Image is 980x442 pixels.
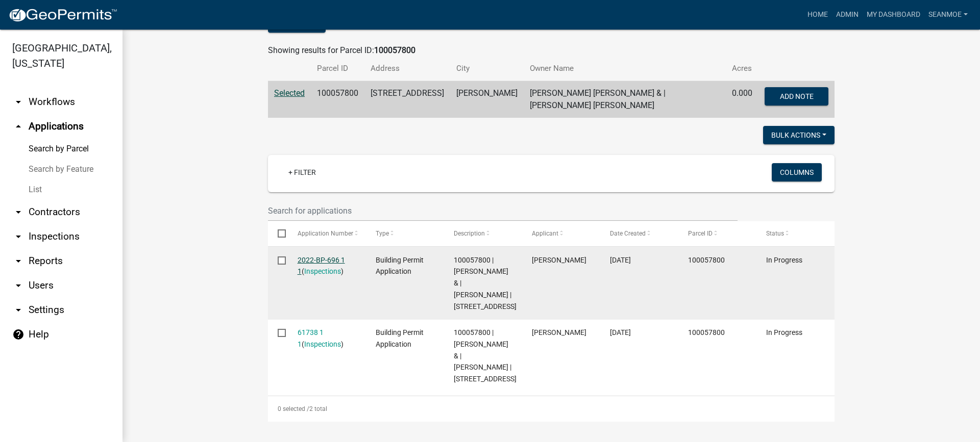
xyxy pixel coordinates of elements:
[610,256,631,264] span: 09/13/2022
[376,256,424,276] span: Building Permit Application
[532,328,586,336] span: Craig Crayford
[756,221,835,246] datatable-header-cell: Status
[766,328,802,336] span: In Progress
[298,327,356,350] div: ( )
[12,328,24,341] i: help
[863,5,924,24] a: My Dashboard
[532,256,586,264] span: Craig Crayford
[522,221,600,246] datatable-header-cell: Applicant
[298,230,353,237] span: Application Number
[12,96,24,108] i: arrow_drop_down
[268,200,738,221] input: Search for applications
[454,328,517,383] span: 100057800 | ANDREW J WROBLESKI & | TIFFANY J WROBLESKI | 75 STONY BROOK RD SE
[298,254,356,278] div: ( )
[600,221,678,246] datatable-header-cell: Date Created
[268,221,287,246] datatable-header-cell: Select
[444,221,522,246] datatable-header-cell: Description
[766,230,784,237] span: Status
[765,87,828,106] button: Add Note
[376,230,389,237] span: Type
[532,230,558,237] span: Applicant
[524,57,726,81] th: Owner Name
[365,221,444,246] datatable-header-cell: Type
[304,267,341,275] a: Inspections
[311,81,364,118] td: 100057800
[364,57,450,81] th: Address
[803,5,832,24] a: Home
[364,81,450,118] td: [STREET_ADDRESS]
[678,221,756,246] datatable-header-cell: Parcel ID
[688,256,725,264] span: 100057800
[924,5,972,24] a: SeanMoe
[287,221,365,246] datatable-header-cell: Application Number
[766,256,802,264] span: In Progress
[311,57,364,81] th: Parcel ID
[454,230,485,237] span: Description
[12,206,24,218] i: arrow_drop_down
[688,230,713,237] span: Parcel ID
[12,304,24,316] i: arrow_drop_down
[12,120,24,133] i: arrow_drop_up
[450,81,524,118] td: [PERSON_NAME]
[832,5,863,24] a: Admin
[376,328,424,348] span: Building Permit Application
[780,92,814,100] span: Add Note
[12,230,24,243] i: arrow_drop_down
[726,81,758,118] td: 0.000
[12,279,24,292] i: arrow_drop_down
[374,45,415,55] strong: 100057800
[268,396,835,422] div: 2 total
[268,44,835,57] div: Showing results for Parcel ID:
[454,256,517,310] span: 100057800 | ANDREW J WROBLESKI & | TIFFANY J WROBLESKI | 75 STONY BROOK RD SE
[298,256,345,276] a: 2022-BP-696 1 1
[610,328,631,336] span: 09/13/2022
[772,163,822,181] button: Columns
[688,328,725,336] span: 100057800
[12,255,24,267] i: arrow_drop_down
[524,81,726,118] td: [PERSON_NAME] [PERSON_NAME] & | [PERSON_NAME] [PERSON_NAME]
[763,126,835,144] button: Bulk Actions
[610,230,646,237] span: Date Created
[274,88,305,98] a: Selected
[450,57,524,81] th: City
[726,57,758,81] th: Acres
[278,405,309,412] span: 0 selected /
[280,163,324,181] a: + Filter
[304,340,341,348] a: Inspections
[298,328,324,348] a: 61738 1 1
